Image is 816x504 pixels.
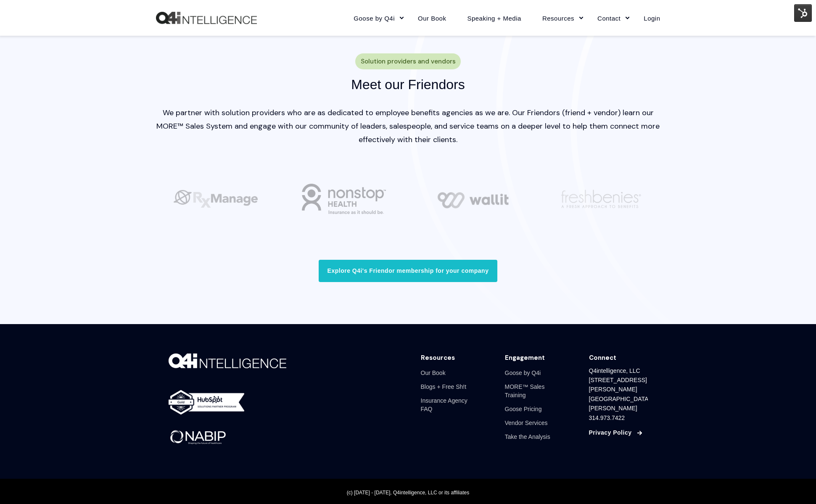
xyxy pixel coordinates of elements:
img: NABIP_Logos_Logo 1_White-1 [169,429,227,446]
div: 3 / 9 [156,190,276,208]
h3: Meet our Friendors [267,74,549,95]
span: We partner with solution providers who are as dedicated to employee benefits agencies as we are. ... [156,106,660,146]
a: Insurance Agency FAQ [421,393,480,416]
div: Connect [589,354,616,362]
div: 4 / 9 [284,184,404,214]
span: (c) [DATE] - [DATE], Q4intelligence, LLC or its affiliates [347,490,469,496]
img: HubSpot Tools Menu Toggle [794,4,812,22]
a: Our Book [421,366,446,380]
div: Navigation Menu [505,366,564,444]
img: 01202-Q4i-Brand-Design-WH-Apr-10-2023-10-13-58-1515-AM [169,354,286,368]
a: Blogs + Free Sh!t [421,380,467,394]
img: Wallit Logo [430,186,514,211]
div: Q4intelligence, LLC [STREET_ADDRESS][PERSON_NAME] [GEOGRAPHIC_DATA][PERSON_NAME] 314.973.7422 [589,366,650,422]
div: Resources [421,354,455,362]
a: Privacy Policy [589,428,632,437]
a: Goose Pricing [505,402,542,416]
div: 5 / 9 [412,186,532,211]
div: Engagement [505,354,545,362]
span: Solution providers and vendors [361,55,456,68]
a: Vendor Services [505,416,548,430]
img: Q4intelligence, LLC logo [156,12,257,24]
img: NonstopHealth Logo [302,184,386,214]
a: Explore Q4i's Friendor membership for your company [319,260,498,282]
img: RxManage Logo [174,190,258,208]
div: Navigation Menu [421,366,480,416]
a: Back to Home [156,12,257,24]
div: 6 / 9 [541,188,660,210]
a: MORE™ Sales Training [505,380,564,402]
a: Goose by Q4i [505,366,541,380]
a: Take the Analysis [505,430,550,443]
img: freshbenies Logo [558,188,642,210]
